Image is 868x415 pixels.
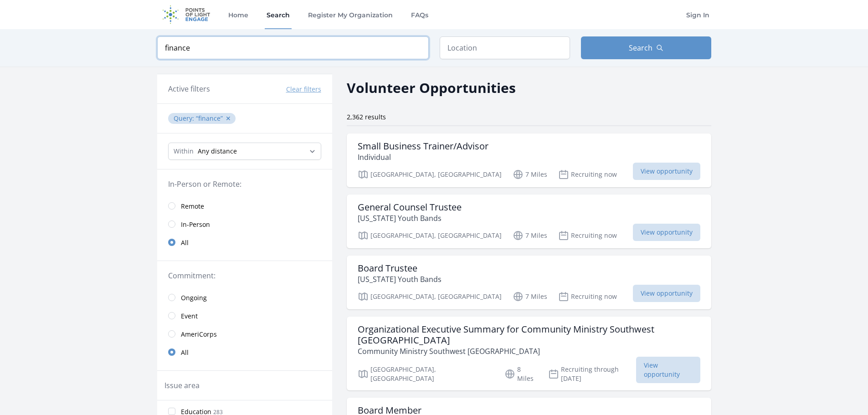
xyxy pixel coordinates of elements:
span: 2,362 results [347,113,386,121]
a: All [157,343,332,361]
p: [US_STATE] Youth Bands [358,213,462,224]
span: Event [181,312,198,321]
p: 7 Miles [513,230,547,241]
span: View opportunity [633,224,700,241]
span: AmeriCorps [181,330,217,339]
p: 8 Miles [504,365,537,383]
span: Query : [174,114,196,123]
p: Community Ministry Southwest [GEOGRAPHIC_DATA] [358,346,700,357]
button: ✕ [226,114,231,123]
a: Organizational Executive Summary for Community Ministry Southwest [GEOGRAPHIC_DATA] Community Min... [347,317,711,390]
p: Individual [358,152,488,163]
a: Ongoing [157,288,332,307]
p: 7 Miles [513,291,547,302]
span: Ongoing [181,293,207,302]
select: Search Radius [168,143,321,160]
p: [GEOGRAPHIC_DATA], [GEOGRAPHIC_DATA] [358,169,502,180]
p: Recruiting now [558,291,617,302]
button: Search [581,36,711,59]
a: Small Business Trainer/Advisor Individual [GEOGRAPHIC_DATA], [GEOGRAPHIC_DATA] 7 Miles Recruiting... [347,133,711,187]
a: All [157,233,332,251]
a: Event [157,307,332,325]
q: finance [196,114,223,123]
span: All [181,348,189,357]
span: In-Person [181,220,210,229]
p: Recruiting now [558,230,617,241]
a: In-Person [157,215,332,233]
input: Education 283 [168,408,175,415]
a: General Counsel Trustee [US_STATE] Youth Bands [GEOGRAPHIC_DATA], [GEOGRAPHIC_DATA] 7 Miles Recru... [347,195,711,248]
p: [GEOGRAPHIC_DATA], [GEOGRAPHIC_DATA] [358,230,502,241]
span: All [181,238,189,247]
legend: In-Person or Remote: [168,179,321,190]
legend: Issue area [164,380,200,391]
a: Remote [157,197,332,215]
button: Clear filters [286,85,321,94]
span: View opportunity [633,163,700,180]
p: [US_STATE] Youth Bands [358,274,442,285]
a: AmeriCorps [157,325,332,343]
h3: Active filters [168,83,210,94]
p: 7 Miles [513,169,547,180]
span: Search [629,42,652,53]
h3: Board Trustee [358,263,442,274]
a: Board Trustee [US_STATE] Youth Bands [GEOGRAPHIC_DATA], [GEOGRAPHIC_DATA] 7 Miles Recruiting now ... [347,256,711,309]
p: [GEOGRAPHIC_DATA], [GEOGRAPHIC_DATA] [358,365,494,383]
p: Recruiting now [558,169,617,180]
span: View opportunity [636,357,700,383]
h3: General Counsel Trustee [358,202,462,213]
input: Keyword [157,36,429,59]
h3: Small Business Trainer/Advisor [358,141,488,152]
span: Remote [181,202,204,211]
span: View opportunity [633,285,700,302]
legend: Commitment: [168,270,321,281]
h3: Organizational Executive Summary for Community Ministry Southwest [GEOGRAPHIC_DATA] [358,324,700,346]
h2: Volunteer Opportunities [347,77,516,98]
p: Recruiting through [DATE] [548,365,636,383]
p: [GEOGRAPHIC_DATA], [GEOGRAPHIC_DATA] [358,291,502,302]
input: Location [440,36,570,59]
